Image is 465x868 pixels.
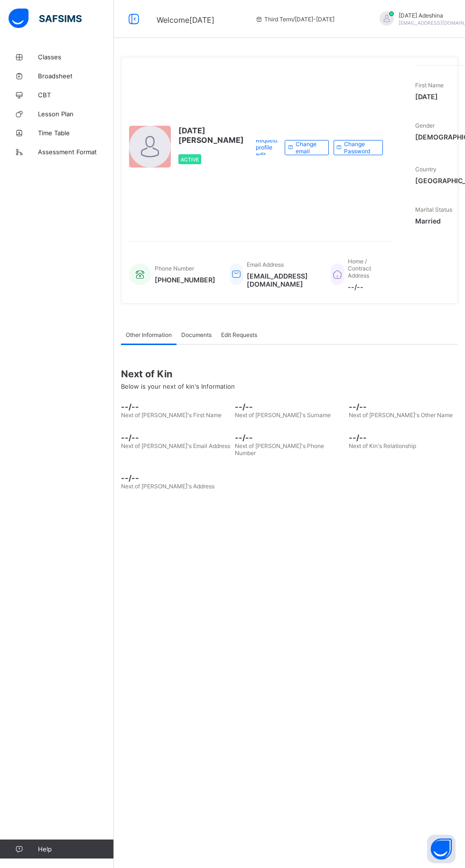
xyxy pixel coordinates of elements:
[348,258,371,279] span: Home / Contract Address
[415,166,437,173] span: Country
[121,383,235,390] span: Below is your next of kin's Information
[181,331,212,338] span: Documents
[178,126,244,145] span: [DATE] [PERSON_NAME]
[247,261,284,268] span: Email Address
[349,433,458,442] span: --/--
[221,331,257,338] span: Edit Requests
[121,411,222,419] span: Next of [PERSON_NAME]'s First Name
[415,122,435,129] span: Gender
[157,15,214,25] span: Welcome [DATE]
[38,110,114,118] span: Lesson Plan
[181,157,199,162] span: Active
[235,442,324,457] span: Next of [PERSON_NAME]'s Phone Number
[348,283,383,291] span: --/--
[235,411,331,419] span: Next of [PERSON_NAME]'s Surname
[344,140,375,155] span: Change Password
[349,442,416,449] span: Next of Kin's Relationship
[415,206,452,213] span: Marital Status
[349,411,453,419] span: Next of [PERSON_NAME]'s Other Name
[256,137,278,158] span: Request profile edit
[415,82,444,89] span: First Name
[235,433,344,442] span: --/--
[235,402,344,411] span: --/--
[121,483,214,490] span: Next of [PERSON_NAME]'s Address
[38,91,114,99] span: CBT
[38,148,114,156] span: Assessment Format
[349,402,458,411] span: --/--
[121,473,230,483] span: --/--
[121,402,230,411] span: --/--
[121,442,230,449] span: Next of [PERSON_NAME]'s Email Address
[121,433,230,442] span: --/--
[155,276,215,284] span: [PHONE_NUMBER]
[9,9,82,28] img: safsims
[38,53,114,61] span: Classes
[296,140,321,155] span: Change email
[38,845,113,853] span: Help
[255,16,335,23] span: session/term information
[247,272,316,288] span: [EMAIL_ADDRESS][DOMAIN_NAME]
[155,265,194,272] span: Phone Number
[38,72,114,80] span: Broadsheet
[427,835,456,863] button: Open asap
[38,129,114,137] span: Time Table
[121,368,458,380] span: Next of Kin
[126,331,172,338] span: Other Information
